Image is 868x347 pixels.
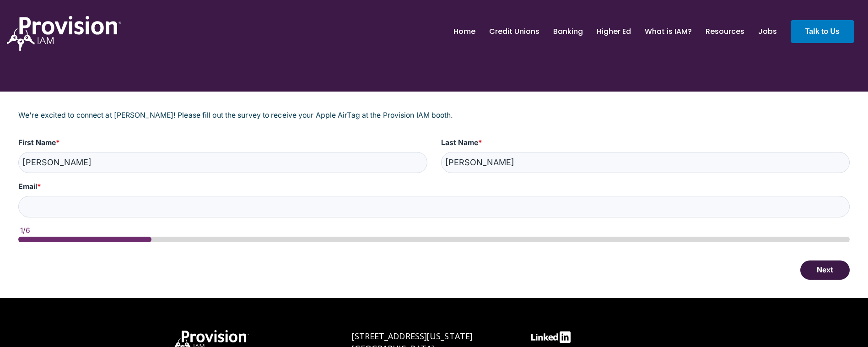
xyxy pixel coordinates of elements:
nav: menu [447,17,784,46]
a: Home [453,24,475,39]
a: Resources [706,24,744,39]
img: linkedin [530,330,571,344]
a: Banking [553,24,583,39]
div: 1/6 [20,227,850,235]
a: Talk to Us [791,20,854,43]
span: Email [18,182,37,191]
span: [STREET_ADDRESS][US_STATE] [352,331,473,342]
div: page 1 of 6 [18,237,850,242]
p: We're excited to connect at [PERSON_NAME]! Please fill out the survey to receive your Apple AirTa... [18,110,850,121]
strong: Talk to Us [805,27,840,35]
a: Higher Ed [597,24,631,39]
img: ProvisionIAM-Logo-White [7,16,121,51]
a: What is IAM? [645,24,692,39]
span: Last Name [441,138,478,147]
span: First Name [18,138,56,147]
a: Credit Unions [489,24,539,39]
a: Jobs [758,24,777,39]
button: Next [800,260,850,280]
